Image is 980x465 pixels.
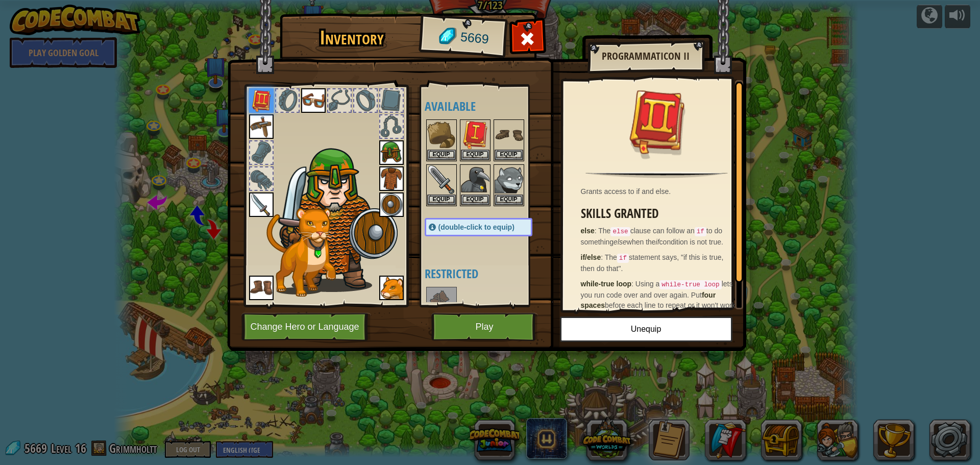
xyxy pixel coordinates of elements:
[495,150,523,160] button: Equip
[495,194,523,205] button: Equip
[461,194,489,205] button: Equip
[379,166,404,191] img: portrait.png
[581,186,738,197] div: Grants access to if and else.
[427,165,456,194] img: portrait.png
[624,88,690,154] img: portrait.png
[249,276,274,300] img: portrait.png
[287,27,417,48] h1: Inventory
[461,120,489,149] img: portrait.png
[427,150,456,160] button: Equip
[301,88,326,113] img: portrait.png
[427,194,456,205] button: Equip
[581,207,738,221] h3: Skills Granted
[598,51,694,62] h2: Programmaticon II
[379,276,404,300] img: portrait.png
[495,120,523,149] img: portrait.png
[379,192,404,217] img: portrait.png
[581,253,724,273] span: The statement says, "if this is true, then do that".
[585,172,727,178] img: hr.png
[459,28,489,48] span: 5669
[614,238,627,246] em: else
[425,267,553,280] h4: Restricted
[656,238,659,246] em: if
[617,254,629,263] code: if
[427,120,456,149] img: portrait.png
[461,150,489,160] button: Equip
[249,88,274,113] img: portrait.png
[695,227,706,236] code: if
[581,227,595,235] strong: else
[249,114,274,139] img: portrait.png
[438,223,514,231] span: (double-click to equip)
[431,313,538,341] button: Play
[631,280,635,288] span: :
[581,291,716,309] strong: four spaces
[495,165,523,194] img: portrait.png
[461,165,489,194] img: portrait.png
[425,100,553,113] h4: Available
[610,227,630,236] code: else
[659,280,721,289] code: while-true loop
[601,253,605,261] span: :
[581,280,738,309] span: Using a lets you run code over and over again. Put before each line to repeat or it won't work!
[595,227,599,235] span: :
[581,253,601,261] strong: if/else
[560,316,732,342] button: Unequip
[249,192,274,217] img: portrait.png
[275,143,400,292] img: male.png
[581,280,632,288] strong: while-true loop
[581,227,723,246] span: The clause can follow an to do something when the condition is not true.
[427,288,456,316] img: portrait.png
[241,313,371,341] button: Change Hero or Language
[379,140,404,165] img: portrait.png
[266,208,336,297] img: cougar-paper-dolls.png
